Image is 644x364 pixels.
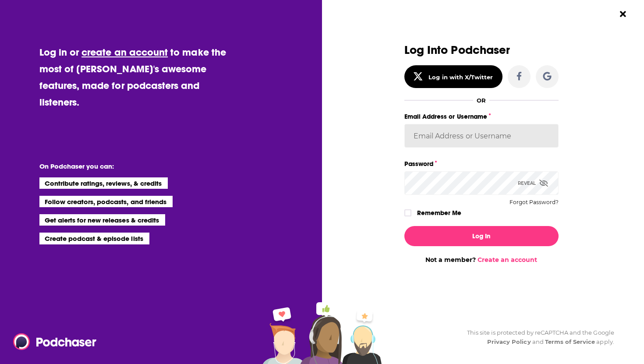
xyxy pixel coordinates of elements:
button: Forgot Password? [510,199,559,205]
label: Password [404,158,559,170]
li: Contribute ratings, reviews, & credits [39,177,168,189]
div: OR [477,97,486,104]
li: Get alerts for new releases & credits [39,214,165,226]
a: create an account [81,46,168,58]
div: Reveal [518,171,548,195]
button: Close Button [615,6,631,22]
div: This site is protected by reCAPTCHA and the Google and apply. [460,328,614,346]
input: Email Address or Username [404,124,559,148]
img: Podchaser - Follow, Share and Rate Podcasts [13,333,97,350]
div: Log in with X/Twitter [428,74,493,81]
a: Create an account [478,256,537,264]
a: Podchaser - Follow, Share and Rate Podcasts [13,333,90,350]
button: Log in with X/Twitter [404,65,502,88]
a: Terms of Service [545,338,595,345]
a: Privacy Policy [487,338,531,345]
label: Remember Me [417,207,461,219]
label: Email Address or Username [404,111,559,122]
li: On Podchaser you can: [39,162,215,170]
li: Create podcast & episode lists [39,233,149,244]
li: Follow creators, podcasts, and friends [39,196,173,207]
button: Log In [404,226,559,246]
div: Not a member? [404,256,559,264]
h3: Log Into Podchaser [404,44,559,57]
